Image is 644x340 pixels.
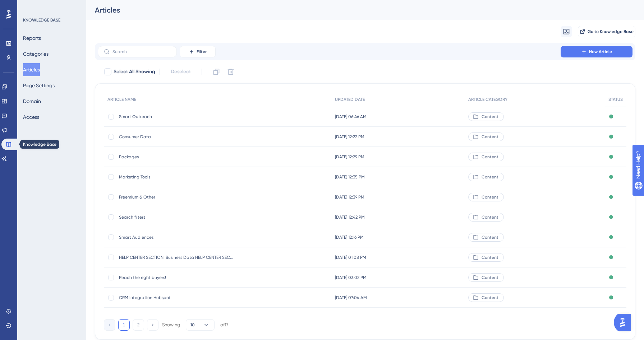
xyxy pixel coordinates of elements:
span: Need Help? [17,2,45,10]
span: [DATE] 12:35 PM [335,174,365,180]
span: Content [482,275,498,280]
span: Content [482,214,498,220]
button: Deselect [164,65,197,78]
span: Select All Showing [114,67,155,76]
span: 10 [190,322,195,328]
button: Page Settings [23,79,55,92]
span: Consumer Data [119,134,234,140]
span: UPDATED DATE [335,97,365,102]
span: Content [482,174,498,180]
span: Content [482,234,498,240]
button: Articles [23,63,40,76]
div: Showing [162,322,180,328]
button: Domain [23,95,41,108]
span: Filter [197,49,207,55]
span: [DATE] 12:39 PM [335,194,364,200]
span: [DATE] 12:29 PM [335,154,364,160]
span: Content [482,114,498,120]
span: Content [482,134,498,140]
button: 10 [186,319,215,331]
span: Go to Knowledge Base [588,29,634,34]
span: [DATE] 12:42 PM [335,214,365,220]
button: 2 [133,319,144,331]
div: KNOWLEDGE BASE [23,17,60,23]
span: [DATE] 07:04 AM [335,295,367,301]
button: New Article [561,46,632,57]
input: Search [112,49,171,54]
span: Content [482,255,498,260]
span: CRM Integration Hubspot [119,295,234,301]
span: Smart Outreach [119,114,234,120]
span: Deselect [171,67,191,76]
span: Reach the right buyers! [119,275,234,280]
span: ARTICLE CATEGORY [468,97,507,102]
button: 1 [118,319,130,331]
span: Content [482,194,498,200]
span: New Article [589,49,612,55]
span: [DATE] 12:16 PM [335,234,364,240]
span: STATUS [608,97,623,102]
div: Articles [95,5,617,15]
span: Content [482,154,498,160]
span: [DATE] 06:46 AM [335,114,367,120]
span: [DATE] 03:02 PM [335,275,367,280]
span: Smart Audiences [119,234,234,240]
span: Search filters [119,214,234,220]
span: [DATE] 01:08 PM [335,255,366,260]
span: Content [482,295,498,301]
span: Freemium & Other [119,194,234,200]
div: of 17 [220,322,228,328]
span: [DATE] 12:22 PM [335,134,364,140]
button: Filter [180,46,216,57]
button: Categories [23,47,49,60]
span: ARTICLE NAME [107,97,136,102]
button: Access [23,111,39,124]
span: Packages [119,154,234,160]
span: HELP CENTER SECTION: Business Data HELP CENTER SECTION: Business Data [119,255,234,260]
button: Go to Knowledge Base [578,26,635,37]
span: Marketing Tools [119,174,234,180]
button: Reports [23,32,41,45]
iframe: UserGuiding AI Assistant Launcher [614,312,635,333]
